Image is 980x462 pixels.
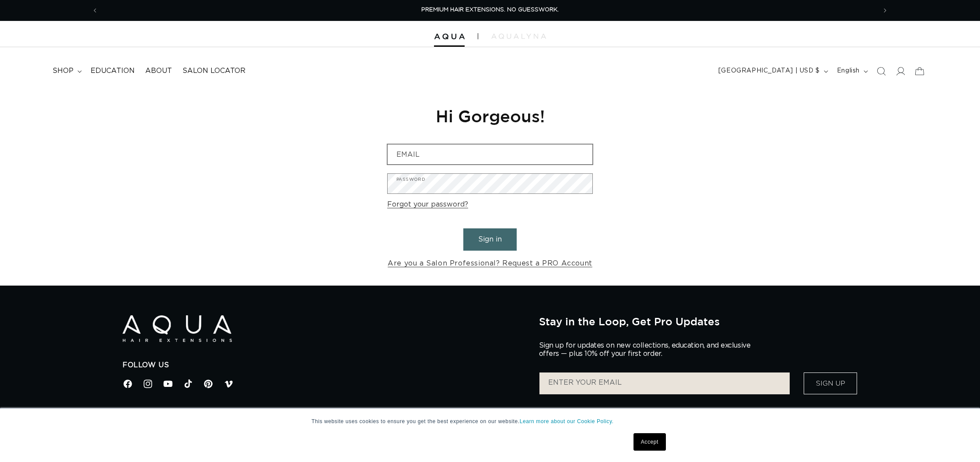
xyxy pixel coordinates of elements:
[520,418,614,424] a: Learn more about our Cookie Policy.
[871,62,891,81] summary: Search
[52,66,73,76] span: shop
[387,198,468,211] a: Forgot your password?
[434,34,465,40] img: Aqua Hair Extensions
[182,66,245,76] span: Salon Locator
[491,34,546,39] img: aqualyna.com
[936,420,980,462] iframe: Chat Widget
[177,61,251,81] a: Salon Locator
[718,66,820,76] span: [GEOGRAPHIC_DATA] | USD $
[122,315,232,342] img: Aqua Hair Extensions
[633,433,666,451] a: Accept
[875,2,895,19] button: Next announcement
[463,228,517,251] button: Sign in
[145,66,172,76] span: About
[140,61,177,81] a: About
[421,7,559,13] span: PREMIUM HAIR EXTENSIONS. NO GUESSWORK.
[804,372,857,394] button: Sign Up
[387,105,593,127] h1: Hi Gorgeous!
[539,341,758,358] p: Sign up for updates on new collections, education, and exclusive offers — plus 10% off your first...
[832,63,871,79] button: English
[85,61,140,81] a: Education
[837,66,860,76] span: English
[122,361,526,370] h2: Follow Us
[539,372,790,394] input: ENTER YOUR EMAIL
[388,257,592,270] a: Are you a Salon Professional? Request a PRO Account
[539,315,857,328] h2: Stay in the Loop, Get Pro Updates
[311,417,668,425] p: This website uses cookies to ensure you get the best experience on our website.
[713,63,832,79] button: [GEOGRAPHIC_DATA] | USD $
[388,145,592,164] input: Email
[47,61,85,81] summary: shop
[85,2,105,19] button: Previous announcement
[91,66,135,76] span: Education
